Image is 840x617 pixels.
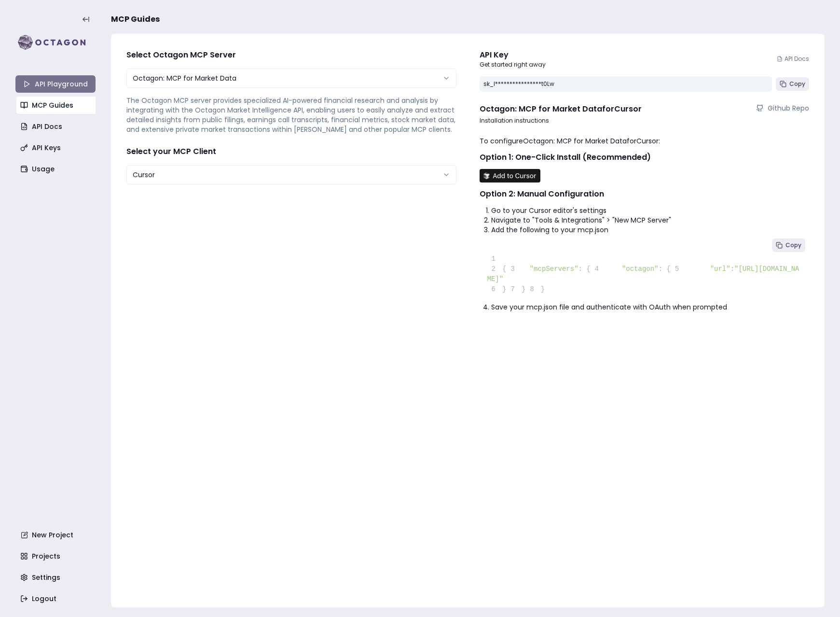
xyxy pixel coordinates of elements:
span: 2 [487,264,503,274]
p: Installation instructions [480,117,810,125]
span: 6 [487,284,503,294]
span: "octagon" [622,265,659,273]
span: 4 [591,264,606,274]
span: } [506,285,525,293]
img: Install MCP Server [480,169,540,182]
p: Get started right away [480,61,546,69]
span: : [730,265,734,273]
span: MCP Guides [111,14,160,25]
h4: Octagon: MCP for Market Data for Cursor [480,103,642,115]
a: Github Repo [756,103,809,113]
a: API Keys [16,139,96,156]
span: 7 [506,284,522,294]
span: 5 [671,264,686,274]
a: API Docs [16,118,96,135]
span: : { [578,265,591,273]
li: Go to your Cursor editor's settings [491,206,810,215]
h4: Select Octagon MCP Server [126,49,456,61]
h2: Option 2: Manual Configuration [480,188,810,200]
a: Projects [16,547,96,565]
span: { [487,265,507,273]
button: Copy [776,77,809,91]
h4: Select your MCP Client [126,146,456,157]
h2: Option 1: One-Click Install (Recommended) [480,152,810,163]
p: The Octagon MCP server provides specialized AI-powered financial research and analysis by integra... [126,96,456,134]
span: "url" [710,265,730,273]
a: Logout [16,590,96,607]
li: Save your mcp.json file and authenticate with OAuth when prompted [491,302,810,312]
a: API Docs [777,55,809,63]
span: "mcpServers" [530,265,578,273]
li: Add the following to your mcp.json [491,225,810,235]
span: : { [659,265,671,273]
button: Copy [772,238,805,252]
a: New Project [16,526,96,544]
span: Github Repo [768,103,809,113]
span: 3 [506,264,522,274]
span: Copy [789,80,805,88]
a: Usage [16,160,96,178]
span: 1 [487,254,503,264]
p: To configure Octagon: MCP for Market Data for Cursor : [480,136,810,146]
span: 8 [525,284,541,294]
span: } [525,285,545,293]
a: Settings [16,569,96,586]
div: API Key [480,49,546,61]
a: API Playground [15,75,96,93]
span: Copy [785,241,801,249]
img: logo-rect-yK7x_WSZ.svg [15,33,96,52]
span: } [487,285,507,293]
li: Navigate to "Tools & Integrations" > "New MCP Server" [491,215,810,225]
a: MCP Guides [16,97,96,114]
